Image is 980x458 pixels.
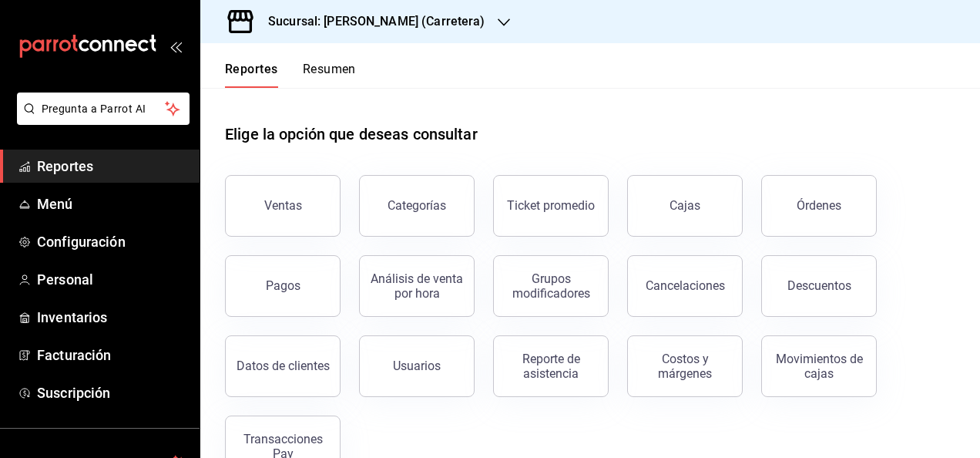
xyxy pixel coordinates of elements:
[225,62,356,88] div: navigation tabs
[359,175,475,237] button: Categorías
[771,352,867,381] div: Movimientos de cajas
[37,382,187,403] span: Suscripción
[359,335,475,397] button: Usuarios
[670,197,701,215] div: Cajas
[637,352,733,381] div: Costos y márgenes
[493,175,609,237] button: Ticket promedio
[369,271,465,301] div: Análisis de venta por hora
[37,269,187,290] span: Personal
[264,198,302,213] div: Ventas
[11,112,190,128] a: Pregunta a Parrot AI
[646,278,725,293] div: Cancelaciones
[169,40,182,52] button: open_drawer_menu
[761,335,877,397] button: Movimientos de cajas
[256,12,485,31] h3: Sucursal: [PERSON_NAME] (Carretera)
[493,255,609,317] button: Grupos modificadores
[225,255,341,317] button: Pagos
[17,93,190,125] button: Pregunta a Parrot AI
[42,101,166,117] span: Pregunta a Parrot AI
[225,62,278,88] button: Reportes
[761,255,877,317] button: Descuentos
[627,255,743,317] button: Cancelaciones
[507,198,595,213] div: Ticket promedio
[37,156,187,177] span: Reportes
[37,307,187,328] span: Inventarios
[225,123,478,146] h1: Elige la opción que deseas consultar
[37,345,187,365] span: Facturación
[303,62,356,88] button: Resumen
[787,278,851,293] div: Descuentos
[266,278,300,293] div: Pagos
[359,255,475,317] button: Análisis de venta por hora
[37,231,187,252] span: Configuración
[761,175,877,237] button: Órdenes
[225,335,341,397] button: Datos de clientes
[503,352,599,381] div: Reporte de asistencia
[493,335,609,397] button: Reporte de asistencia
[388,198,446,213] div: Categorías
[797,198,841,213] div: Órdenes
[627,175,743,237] a: Cajas
[237,359,330,373] div: Datos de clientes
[503,271,599,301] div: Grupos modificadores
[627,335,743,397] button: Costos y márgenes
[225,175,341,237] button: Ventas
[37,194,187,214] span: Menú
[393,359,441,373] div: Usuarios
